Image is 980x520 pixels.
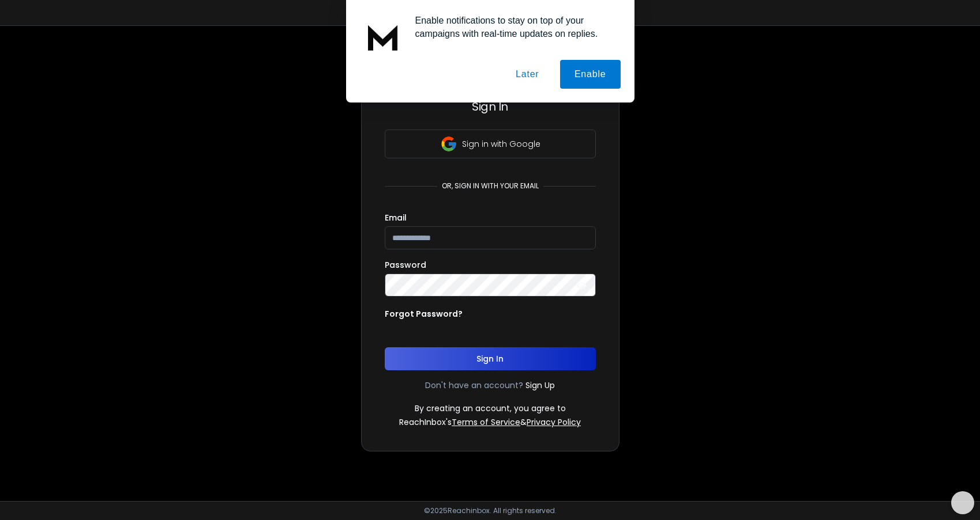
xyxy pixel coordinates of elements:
a: Privacy Policy [527,416,581,428]
p: Sign in with Google [462,138,540,150]
button: Later [501,60,553,89]
label: Email [385,214,407,222]
label: Password [385,261,426,269]
a: Terms of Service [452,416,520,428]
img: notification icon [360,14,406,60]
a: Sign Up [525,379,555,391]
p: Forgot Password? [385,308,463,320]
p: © 2025 Reachinbox. All rights reserved. [424,506,557,515]
p: or, sign in with your email [437,181,543,191]
div: Enable notifications to stay on top of your campaigns with real-time updates on replies. [406,14,621,40]
button: Sign in with Google [385,130,596,158]
p: By creating an account, you agree to [415,403,566,414]
p: Don't have an account? [425,379,523,391]
button: Sign In [385,347,596,370]
p: ReachInbox's & [399,416,581,428]
h3: Sign In [385,98,596,115]
button: Enable [560,60,621,89]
